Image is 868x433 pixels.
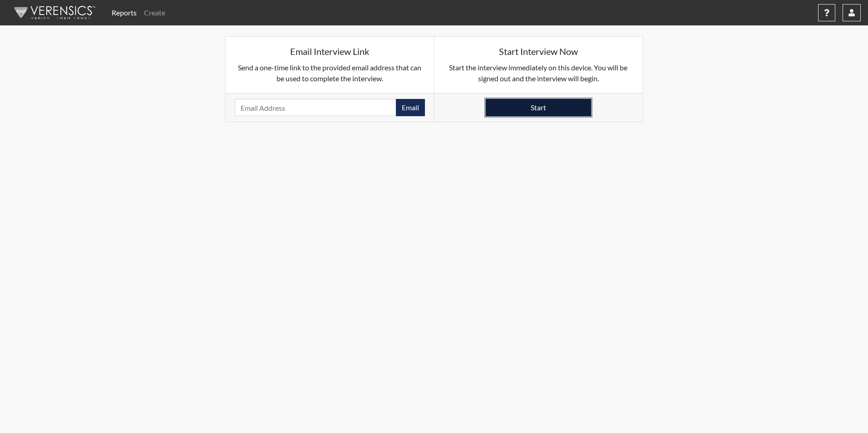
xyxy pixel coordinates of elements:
a: Create [140,4,169,22]
p: Send a one-time link to the provided email address that can be used to complete the interview. [235,62,425,84]
h5: Email Interview Link [235,46,425,57]
a: Reports [108,4,140,22]
h5: Start Interview Now [444,46,634,57]
button: Start [486,99,591,116]
button: Email [396,99,425,116]
p: Start the interview immediately on this device. You will be signed out and the interview will begin. [444,62,634,84]
input: Email Address [235,99,396,116]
